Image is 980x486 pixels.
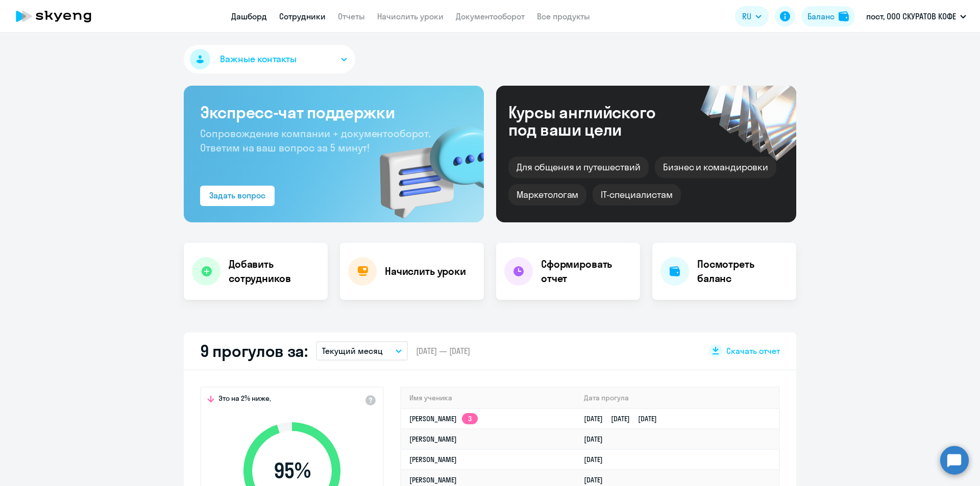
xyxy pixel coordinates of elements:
a: [DATE] [584,455,611,464]
span: RU [742,10,751,22]
a: [DATE] [584,434,611,444]
p: пост, ООО СКУРАТОВ КОФЕ [866,10,956,22]
h4: Посмотреть баланс [697,257,788,286]
button: Текущий месяц [316,341,408,361]
a: Дашборд [231,11,267,21]
button: Балансbalance [801,6,855,27]
h2: 9 прогулов за: [200,341,308,361]
a: [PERSON_NAME] [409,434,457,444]
span: 95 % [233,458,351,483]
a: [DATE] [584,475,611,484]
span: Важные контакты [220,53,297,66]
a: [DATE][DATE][DATE] [584,414,665,423]
th: Имя ученика [401,388,576,408]
a: [PERSON_NAME] [409,455,457,464]
div: Баланс [807,10,835,22]
a: Документооборот [456,11,525,21]
h4: Сформировать отчет [541,257,632,286]
button: пост, ООО СКУРАТОВ КОФЕ [861,4,971,29]
div: Маркетологам [508,184,586,206]
span: Это на 2% ниже, [218,394,271,406]
button: RU [735,6,769,27]
div: Задать вопрос [209,189,265,201]
button: Важные контакты [184,45,355,73]
button: Задать вопрос [200,186,275,206]
a: [PERSON_NAME] [409,475,457,484]
app-skyeng-badge: 3 [462,413,478,424]
a: Отчеты [338,11,365,21]
h4: Добавить сотрудников [229,257,320,286]
span: Сопровождение компании + документооборот. Ответим на ваш вопрос за 5 минут! [200,127,431,154]
h3: Экспресс-чат поддержки [200,102,468,122]
a: Все продукты [537,11,590,21]
img: balance [839,11,849,21]
th: Дата прогула [576,388,779,408]
p: Текущий месяц [322,345,383,357]
div: Курсы английского под ваши цели [508,104,683,138]
div: IT-специалистам [593,184,680,206]
span: [DATE] — [DATE] [416,345,470,356]
h4: Начислить уроки [385,264,466,278]
img: bg-img [365,108,484,222]
div: Бизнес и командировки [655,157,776,178]
a: Сотрудники [279,11,326,21]
a: Начислить уроки [377,11,444,21]
a: [PERSON_NAME]3 [409,414,478,423]
span: Скачать отчет [726,345,780,356]
div: Для общения и путешествий [508,157,649,178]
